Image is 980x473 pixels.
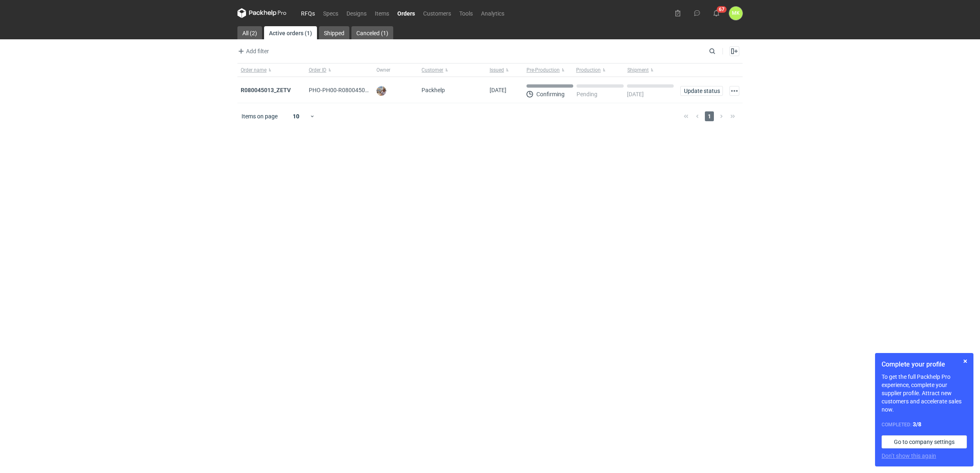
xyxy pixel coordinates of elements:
[913,421,921,428] strong: 3 / 8
[626,63,677,77] button: Shipment
[237,8,287,18] svg: Packhelp Pro
[490,87,506,93] span: 24/03/2025
[264,26,317,39] a: Active orders (1)
[236,46,269,56] span: Add filter
[305,63,374,77] button: Order ID
[882,360,967,369] h1: Complete your profile
[536,91,565,97] p: Confirming
[376,86,386,96] img: Michał Palasek
[477,8,508,18] a: Analytics
[960,356,970,366] button: Skip for now
[237,63,305,77] button: Order name
[283,111,310,122] div: 10
[309,67,326,73] span: Order ID
[237,26,262,39] a: All (2)
[705,111,714,121] span: 1
[710,7,723,20] button: 67
[371,8,393,18] a: Items
[422,87,445,93] span: Packhelp
[526,67,560,73] span: Pre-Production
[455,8,477,18] a: Tools
[576,67,601,73] span: Production
[707,46,734,56] input: Search
[422,67,443,73] span: Customer
[729,86,739,96] button: Actions
[419,8,455,18] a: Customers
[309,87,387,93] span: PHO-PH00-R080045013_ZETV
[342,8,371,18] a: Designs
[882,420,967,429] div: Completed:
[577,91,597,97] p: Pending
[297,8,319,18] a: RFQs
[242,112,278,120] span: Items on page
[627,67,649,73] span: Shipment
[393,8,419,18] a: Orders
[241,67,267,73] span: Order name
[490,67,504,73] span: Issued
[882,373,967,414] p: To get the full Packhelp Pro experience, complete your supplier profile. Attract new customers an...
[376,67,390,73] span: Owner
[680,86,723,96] button: Update status
[236,46,269,56] button: Add filter
[729,7,743,20] button: MK
[882,435,967,448] a: Go to company settings
[574,63,626,77] button: Production
[523,63,574,77] button: Pre-Production
[319,8,342,18] a: Specs
[729,7,743,20] div: Martyna Kasperska
[882,452,936,460] button: Don’t show this again
[684,88,719,94] span: Update status
[241,87,291,93] a: R080045013_ZETV
[319,26,349,39] a: Shipped
[627,91,644,97] p: [DATE]
[351,26,393,39] a: Canceled (1)
[486,63,523,77] button: Issued
[418,63,486,77] button: Customer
